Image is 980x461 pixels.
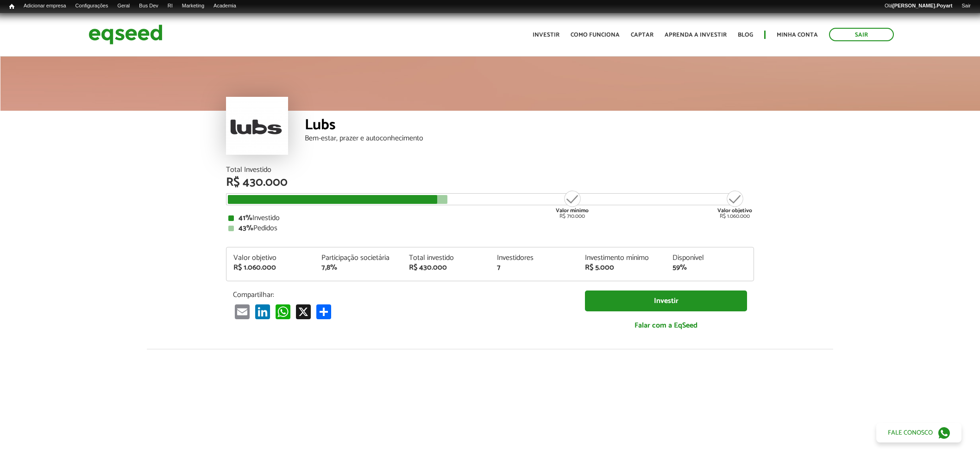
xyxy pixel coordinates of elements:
a: Marketing [177,2,209,10]
a: Compartilhar [314,304,333,319]
a: Captar [631,32,653,38]
img: EqSeed [88,22,163,47]
div: 7,8% [321,264,396,272]
div: R$ 430.000 [409,264,483,272]
div: Bem-estar, prazer e autoconhecimento [305,135,754,142]
strong: [PERSON_NAME].Poyart [892,3,952,8]
div: R$ 1.060.000 [233,264,308,272]
a: Fale conosco [876,423,961,442]
a: Bus Dev [134,2,163,10]
a: Como funciona [571,32,620,38]
div: 7 [497,264,571,272]
strong: 43% [239,222,253,234]
a: Sair [957,2,975,10]
a: Olá[PERSON_NAME].Poyart [880,2,957,10]
strong: 41% [239,212,252,224]
div: Lubs [305,118,754,135]
div: Total Investido [226,166,754,174]
div: Pedidos [228,225,752,232]
a: Investir [585,290,747,311]
a: RI [163,2,177,10]
div: Investido [228,215,752,222]
a: LinkedIn [253,304,272,319]
a: Blog [738,32,753,38]
div: Investidores [497,254,571,262]
div: 59% [672,264,747,272]
a: X [294,304,313,319]
div: R$ 1.060.000 [717,189,752,219]
div: R$ 430.000 [226,177,754,189]
a: Adicionar empresa [19,2,71,10]
a: Minha conta [777,32,818,38]
div: Investimento mínimo [585,254,659,262]
a: Aprenda a investir [665,32,727,38]
span: Início [9,3,14,10]
div: R$ 5.000 [585,264,659,272]
p: Compartilhar: [233,290,571,299]
a: Investir [533,32,559,38]
div: Valor objetivo [233,254,308,262]
a: Sair [829,28,894,41]
a: Email [233,304,251,319]
div: Disponível [672,254,747,262]
div: Participação societária [321,254,396,262]
a: Academia [209,2,241,10]
a: Início [5,2,19,11]
a: Falar com a EqSeed [585,316,747,335]
div: Total investido [409,254,483,262]
div: R$ 710.000 [555,189,590,219]
a: WhatsApp [274,304,292,319]
strong: Valor mínimo [556,206,589,215]
a: Configurações [71,2,113,10]
a: Geral [113,2,134,10]
strong: Valor objetivo [717,206,752,215]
